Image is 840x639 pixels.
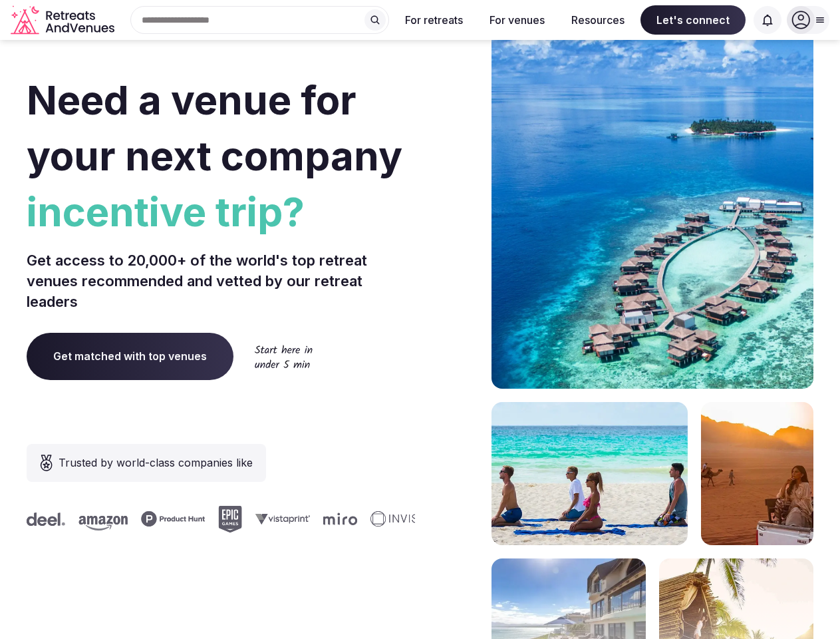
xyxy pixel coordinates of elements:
svg: Deel company logo [23,513,62,526]
span: incentive trip? [27,184,415,240]
svg: Invisible company logo [367,511,440,527]
span: Need a venue for your next company [27,76,402,180]
a: Visit the homepage [11,5,117,35]
a: Get matched with top venues [27,333,233,379]
img: yoga on tropical beach [491,402,688,545]
svg: Vistaprint company logo [252,513,307,525]
span: Let's connect [640,5,746,35]
button: For retreats [394,5,474,35]
button: For venues [479,5,555,35]
span: Trusted by world-class companies like [59,455,253,471]
p: Get access to 20,000+ of the world's top retreat venues recommended and vetted by our retreat lea... [27,250,415,312]
button: Resources [561,5,635,35]
svg: Epic Games company logo [215,506,239,532]
img: woman sitting in back of truck with camels [701,402,813,545]
svg: Miro company logo [320,513,354,525]
img: Start here in under 5 min [255,345,313,368]
svg: Retreats and Venues company logo [11,5,117,35]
